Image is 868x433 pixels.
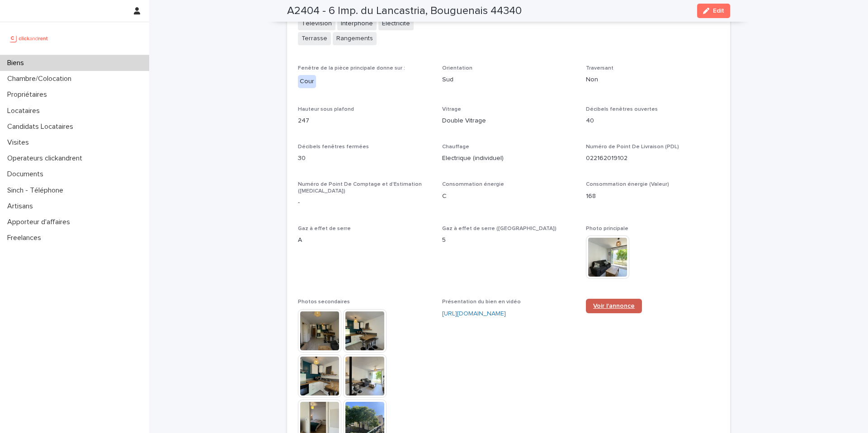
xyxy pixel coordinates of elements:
p: Artisans [4,202,40,211]
p: 30 [298,154,431,163]
p: Freelances [4,234,48,242]
span: Photo principale [586,226,628,231]
p: Sinch - Téléphone [4,186,71,195]
span: Edit [713,8,724,14]
p: - [298,198,431,207]
p: Propriétaires [4,90,54,99]
img: UCB0brd3T0yccxBKYDjQ [7,29,51,47]
span: Consommation énergie (Valeur) [586,182,669,187]
span: Photos secondaires [298,299,350,305]
span: Traversant [586,66,613,71]
span: Télévision [298,17,335,30]
p: Visites [4,138,36,147]
p: Locataires [4,107,47,115]
span: Décibels fenêtres ouvertes [586,107,658,112]
span: Rangements [333,32,377,45]
a: Voir l'annonce [586,299,642,313]
p: Documents [4,170,51,179]
span: Chauffage [442,144,469,150]
p: Sud [442,75,576,85]
span: Hauteur sous plafond [298,107,354,112]
button: Edit [697,4,730,18]
p: 247 [298,116,431,126]
p: 022162019102 [586,154,719,163]
p: Operateurs clickandrent [4,154,90,163]
p: A [298,235,431,245]
span: Consommation énergie [442,182,504,187]
p: 168 [586,192,719,201]
p: 5 [442,235,576,245]
span: Vitrage [442,107,461,112]
span: Voir l'annonce [593,303,635,309]
p: Apporteur d'affaires [4,218,77,226]
a: [URL][DOMAIN_NAME] [442,311,506,317]
p: Biens [4,59,31,67]
p: 40 [586,116,719,126]
span: Présentation du bien en vidéo [442,299,521,305]
p: Double Vitrage [442,116,576,126]
span: Interphone [337,17,377,30]
span: Gaz à effet de serre ([GEOGRAPHIC_DATA]) [442,226,557,231]
span: Terrasse [298,32,331,45]
span: Electricité [378,17,414,30]
div: Cour [298,75,316,88]
span: Décibels fenêtres fermées [298,144,369,150]
span: Gaz à effet de serre [298,226,351,231]
p: Non [586,75,719,85]
p: C [442,192,576,201]
span: Fenêtre de la pièce principale donne sur : [298,66,405,71]
span: Orientation [442,66,472,71]
span: Numéro de Point De Comptage et d'Estimation ([MEDICAL_DATA]) [298,182,422,193]
span: Numéro de Point De Livraison (PDL) [586,144,679,150]
p: Chambre/Colocation [4,75,79,83]
p: Candidats Locataires [4,122,80,131]
h2: A2404 - 6 Imp. du Lancastria, Bouguenais 44340 [287,5,522,18]
p: Electrique (individuel) [442,154,576,163]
